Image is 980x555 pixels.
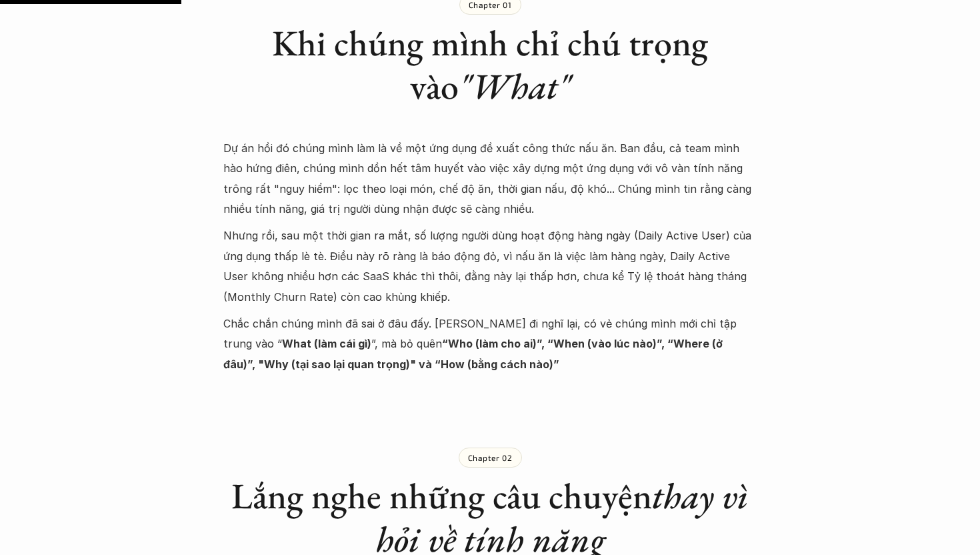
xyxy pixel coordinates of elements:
[223,225,757,307] p: Nhưng rồi, sau một thời gian ra mắt, số lượng người dùng hoạt động hàng ngày (Daily Active User) ...
[468,453,513,462] p: Chapter 02
[282,337,371,350] strong: What (làm cái gì)
[459,63,571,109] em: "What"
[223,21,757,108] h1: Khi chúng mình chỉ chú trọng vào
[223,314,757,374] p: Chắc chắn chúng mình đã sai ở đâu đấy. [PERSON_NAME] đi nghĩ lại, có vẻ chúng mình mới chỉ tập tr...
[223,337,725,370] strong: “Who (làm cho ai)”, “When (vào lúc nào)”, “Where (ở đâu)”, "Why (tại sao lại quan trọng)" và “How...
[223,138,757,219] p: Dự án hồi đó chúng mình làm là về một ứng dụng đề xuất công thức nấu ăn. Ban đầu, cả team mình hà...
